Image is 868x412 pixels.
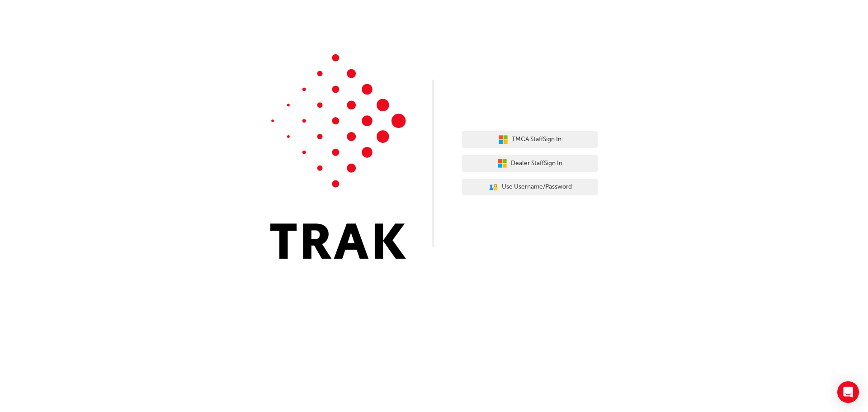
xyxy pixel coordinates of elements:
span: TMCA Staff Sign In [512,134,561,145]
button: TMCA StaffSign In [462,131,598,148]
button: Use Username/Password [462,179,598,196]
span: Dealer Staff Sign In [511,158,562,169]
span: Use Username/Password [502,182,572,192]
div: Open Intercom Messenger [837,381,859,403]
button: Dealer StaffSign In [462,155,598,172]
img: Trak [270,54,406,259]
